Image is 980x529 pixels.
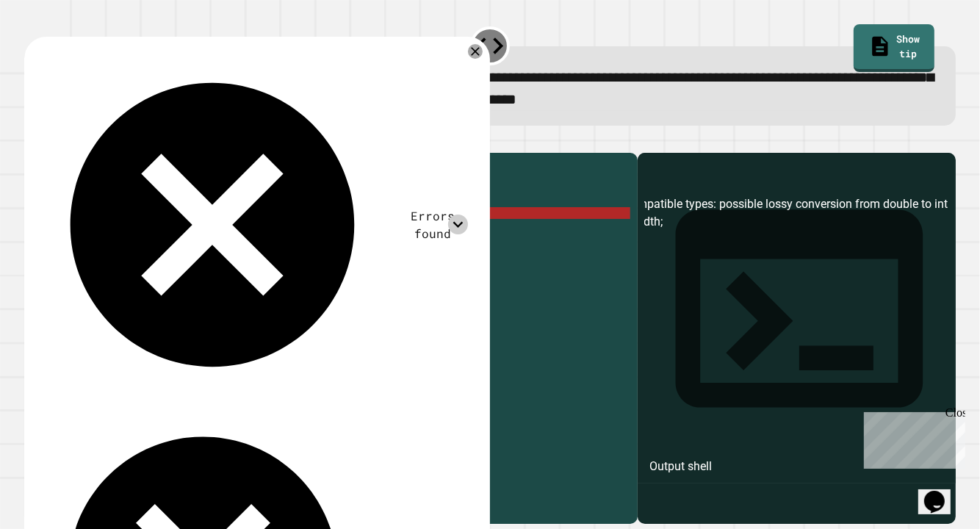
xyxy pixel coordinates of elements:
[858,406,965,469] iframe: chat widget
[645,195,948,524] div: /Main.java:5: error: incompatible types: possible lossy conversion from double to int int area = ...
[6,6,101,93] div: Chat with us now!Close
[918,470,965,514] iframe: chat widget
[854,24,935,72] a: Show tip
[397,207,468,242] div: Errors found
